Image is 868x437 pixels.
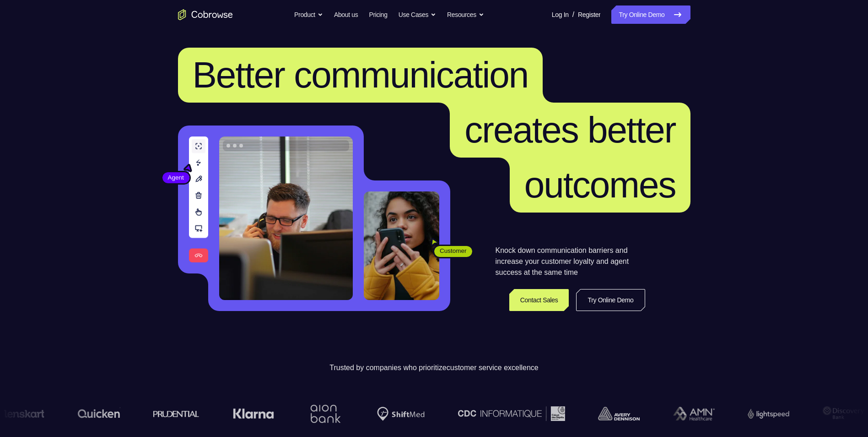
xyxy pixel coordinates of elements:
[399,5,436,24] button: Use Cases
[572,9,574,20] span: /
[153,410,199,417] img: prudential
[447,5,484,24] button: Resources
[598,407,640,421] img: avery-dennison
[307,395,344,432] img: Aion Bank
[552,5,569,24] a: Log In
[509,289,569,311] a: Contact Sales
[447,364,539,371] span: customer service excellence
[496,245,645,278] p: Knock down communication barriers and increase your customer loyalty and agent success at the sam...
[334,5,358,24] a: About us
[377,407,425,421] img: Shiftmed
[364,191,439,300] img: A customer holding their phone
[673,407,715,421] img: AMN Healthcare
[611,5,690,24] a: Try Online Demo
[576,289,645,311] a: Try Online Demo
[578,5,600,24] a: Register
[524,164,676,205] span: outcomes
[369,5,387,24] a: Pricing
[464,109,675,150] span: creates better
[178,9,233,20] a: Go to the home page
[294,5,323,24] button: Product
[219,137,353,300] img: A customer support agent talking on the phone
[458,406,565,421] img: CDC Informatique
[233,408,274,419] img: Klarna
[193,55,528,95] span: Better communication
